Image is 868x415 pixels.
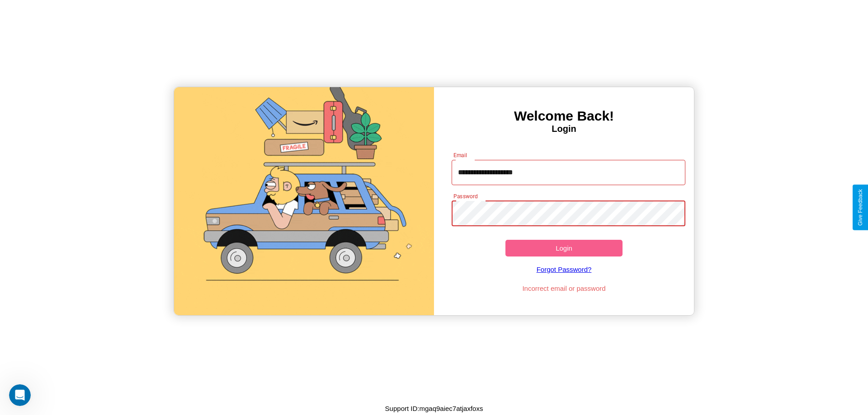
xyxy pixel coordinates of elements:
p: Support ID: mgaq9aiec7atjaxfoxs [385,402,483,415]
label: Password [453,192,477,200]
div: Give Feedback [857,189,863,226]
img: gif [174,87,434,315]
h3: Welcome Back! [434,108,694,124]
a: Forgot Password? [447,256,681,282]
button: Login [505,240,623,256]
iframe: Intercom live chat [9,384,31,406]
p: Incorrect email or password [447,282,681,294]
h4: Login [434,124,694,134]
label: Email [453,151,467,159]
